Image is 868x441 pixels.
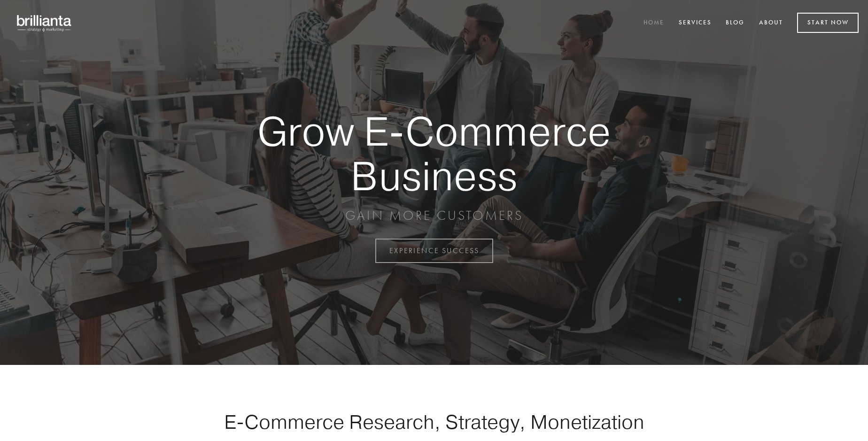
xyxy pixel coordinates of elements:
h1: E-Commerce Research, Strategy, Monetization [194,410,674,433]
a: Start Now [797,13,859,33]
a: Blog [720,15,751,31]
img: brillianta - research, strategy, marketing [9,9,80,37]
a: About [753,15,789,31]
a: Home [637,15,670,31]
p: GAIN MORE CUSTOMERS [225,207,643,224]
a: EXPERIENCE SUCCESS [375,239,493,263]
a: Services [673,15,718,31]
strong: Grow E-Commerce Business [225,109,643,198]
